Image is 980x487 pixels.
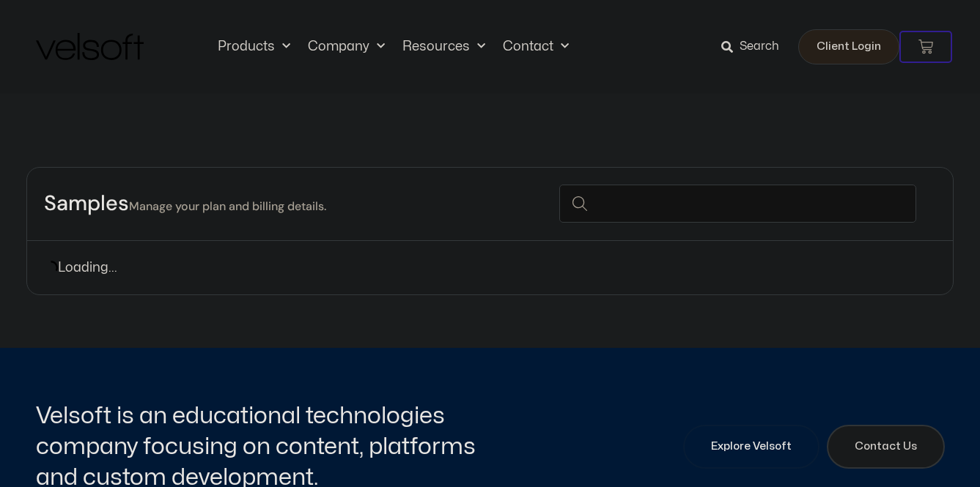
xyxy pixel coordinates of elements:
[855,438,917,456] span: Contact Us
[740,37,779,56] span: Search
[683,425,819,469] a: Explore Velsoft
[209,39,299,55] a: ProductsMenu Toggle
[209,39,578,55] nav: Menu
[711,438,792,456] span: Explore Velsoft
[58,258,117,278] span: Loading...
[129,198,326,214] small: Manage your plan and billing details.
[36,33,144,60] img: Velsoft Training Materials
[721,34,789,59] a: Search
[299,39,394,55] a: CompanyMenu Toggle
[798,29,899,64] a: Client Login
[817,37,881,56] span: Client Login
[494,39,578,55] a: ContactMenu Toggle
[394,39,494,55] a: ResourcesMenu Toggle
[44,190,326,218] h2: Samples
[827,425,945,469] a: Contact Us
